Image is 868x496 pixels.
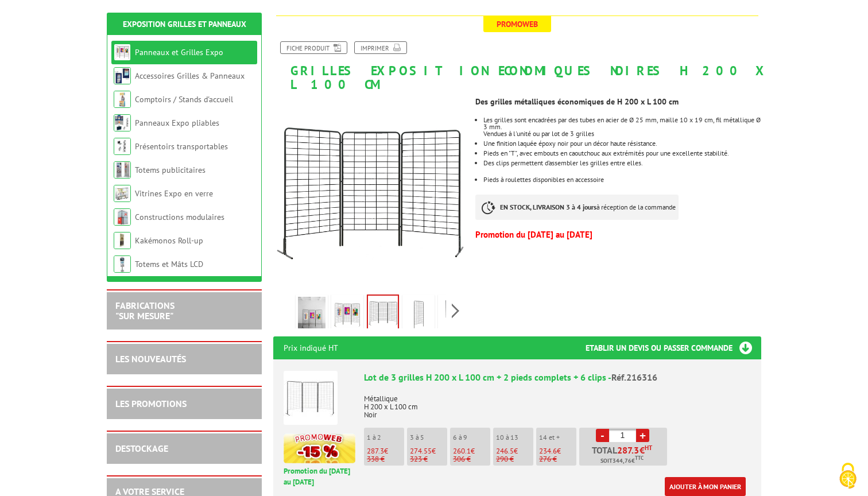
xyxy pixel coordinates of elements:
li: Pieds en "T", avec embouts en caoutchouc aux extrémités pour une excellente stabilité. [483,150,761,157]
img: Présentoirs transportables [114,138,131,155]
img: Cookies (fenêtre modale) [834,462,862,490]
img: Kakémonos Roll-up [114,232,131,249]
img: panneaux_et_grilles_216316.jpg [334,297,361,332]
img: Lot de 3 grilles H 200 x L 100 cm + 2 pieds complets + 6 clips [284,371,338,425]
img: promotion [284,433,355,463]
p: 10 à 13 [496,433,533,441]
strong: Des grilles métalliques économiques de H 200 x L 100 cm [475,96,679,107]
strong: EN STOCK, LIVRAISON 3 à 4 jours [500,203,596,211]
a: - [596,429,609,442]
p: € [367,447,404,455]
span: 260.1 [453,446,471,456]
p: Des clips permettent d’assembler les grilles entre elles. [483,160,761,166]
a: Accessoires Grilles & Panneaux [135,71,245,81]
img: Accessoires Grilles & Panneaux [114,67,131,84]
img: grilles_exposition_economiques_noires_200x100cm_216316_5.jpg [440,297,468,332]
span: 274.55 [410,446,432,456]
h3: Etablir un devis ou passer commande [586,336,761,359]
img: lot_3_grilles_pieds_complets_216316.jpg [273,97,467,290]
li: Une finition laquée époxy noir pour un décor haute résistance. [483,140,761,147]
a: FABRICATIONS"Sur Mesure" [115,300,175,321]
a: Kakémonos Roll-up [135,235,203,246]
span: 287.3 [367,446,384,456]
a: LES NOUVEAUTÉS [115,353,186,365]
p: € [410,447,447,455]
p: 6 à 9 [453,433,490,441]
span: 246.5 [496,446,514,456]
a: Exposition Grilles et Panneaux [123,19,246,29]
a: Présentoirs transportables [135,141,228,152]
img: Vitrines Expo en verre [114,185,131,202]
p: Promotion du [DATE] au [DATE] [284,466,355,487]
p: Vendues à l'unité ou par lot de 3 grilles [483,130,761,137]
img: Comptoirs / Stands d'accueil [114,91,131,108]
a: + [636,429,649,442]
p: € [496,447,533,455]
p: Promotion du [DATE] au [DATE] [475,231,761,238]
a: LES PROMOTIONS [115,398,187,409]
a: DESTOCKAGE [115,443,168,454]
p: 338 € [367,455,404,463]
a: Imprimer [354,41,407,54]
a: Panneaux Expo pliables [135,118,219,128]
img: Totems et Mâts LCD [114,255,131,273]
button: Cookies (fenêtre modale) [828,457,868,496]
span: Réf.216316 [611,371,657,383]
a: Constructions modulaires [135,212,224,222]
a: Fiche produit [280,41,347,54]
img: lot_3_grilles_pieds_complets_216316.jpg [368,296,398,331]
a: Totems et Mâts LCD [135,259,203,269]
a: Comptoirs / Stands d'accueil [135,94,233,104]
p: 276 € [539,455,576,463]
a: Ajouter à mon panier [665,477,746,496]
img: Constructions modulaires [114,208,131,226]
div: Lot de 3 grilles H 200 x L 100 cm + 2 pieds complets + 6 clips - [364,371,751,384]
span: 234.6 [539,446,557,456]
p: Métallique H 200 x L 100 cm Noir [364,387,751,419]
img: Panneaux et Grilles Expo [114,44,131,61]
sup: HT [645,444,652,452]
p: 323 € [410,455,447,463]
p: 14 et + [539,433,576,441]
sup: TTC [635,455,644,461]
span: Next [450,301,461,320]
a: Panneaux et Grilles Expo [135,47,223,57]
span: Soit € [600,456,644,466]
p: € [539,447,576,455]
p: 290 € [496,455,533,463]
a: Vitrines Expo en verre [135,188,213,199]
p: 1 à 2 [367,433,404,441]
p: Total [582,445,667,466]
img: grilles_exposition_economiques_noires_200x100cm_216316_4.jpg [405,297,432,332]
p: 3 à 5 [410,433,447,441]
p: 306 € [453,455,490,463]
span: Promoweb [483,16,551,32]
img: Totems publicitaires [114,161,131,179]
p: à réception de la commande [475,195,679,220]
img: Panneaux Expo pliables [114,114,131,131]
li: Pieds à roulettes disponibles en accessoire [483,176,761,183]
img: grilles_exposition_economiques_216316_216306_216016_216116.jpg [298,297,325,332]
span: 344,76 [613,456,631,466]
p: Prix indiqué HT [284,336,338,359]
a: Totems publicitaires [135,165,206,175]
span: € [640,445,645,455]
p: € [453,447,490,455]
span: 287.3 [617,445,640,455]
p: Les grilles sont encadrées par des tubes en acier de Ø 25 mm, maille 10 x 19 cm, fil métallique Ø... [483,117,761,130]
